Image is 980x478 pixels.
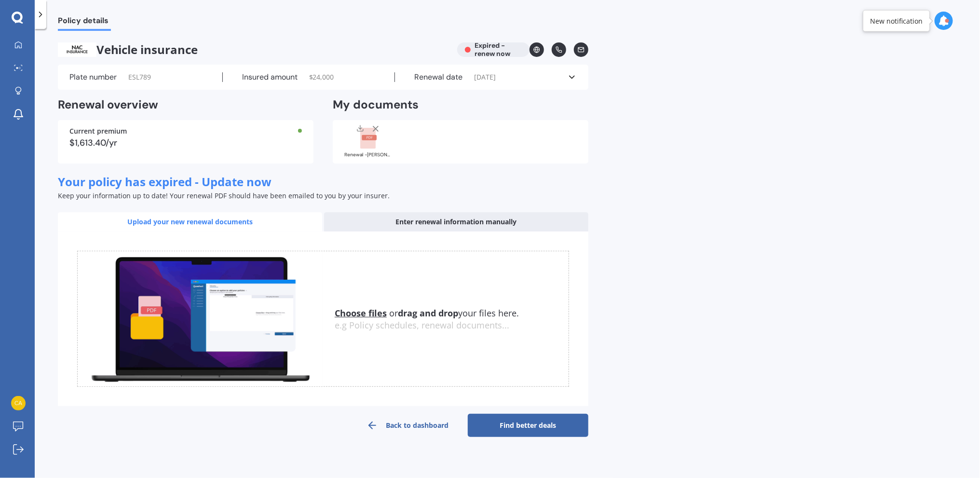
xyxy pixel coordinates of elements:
img: NAC-text.png [58,42,96,57]
span: ESL789 [128,72,151,82]
img: a9e7663de926c15722062e4b60258664 [11,396,26,410]
a: Find better deals [468,414,588,437]
div: e.g Policy schedules, renewal documents... [335,320,569,331]
label: Insured amount [242,72,298,82]
h2: Renewal overview [58,97,313,112]
div: Upload your new renewal documents [58,212,322,232]
div: Enter renewal information manually [324,212,588,232]
b: drag and drop [398,307,458,319]
span: [DATE] [474,72,496,82]
div: Current premium [69,128,302,135]
label: Renewal date [414,72,463,82]
span: $ 24,000 [309,72,334,82]
div: $1,613.40/yr [69,138,302,147]
img: upload.de96410c8ce839c3fdd5.gif [78,251,323,387]
label: Plate number [69,72,117,82]
span: Policy details [58,16,111,29]
span: Your policy has expired - Update now [58,174,272,190]
div: New notification [870,16,923,26]
span: or your files here. [335,307,519,319]
span: Vehicle insurance [58,42,449,57]
u: Choose files [335,307,387,319]
div: Renewal -Cameron Glynn.pdf [344,152,393,157]
span: Keep your information up to date! Your renewal PDF should have been emailed to you by your insurer. [58,191,390,200]
a: Back to dashboard [347,414,468,437]
h2: My documents [333,97,419,112]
